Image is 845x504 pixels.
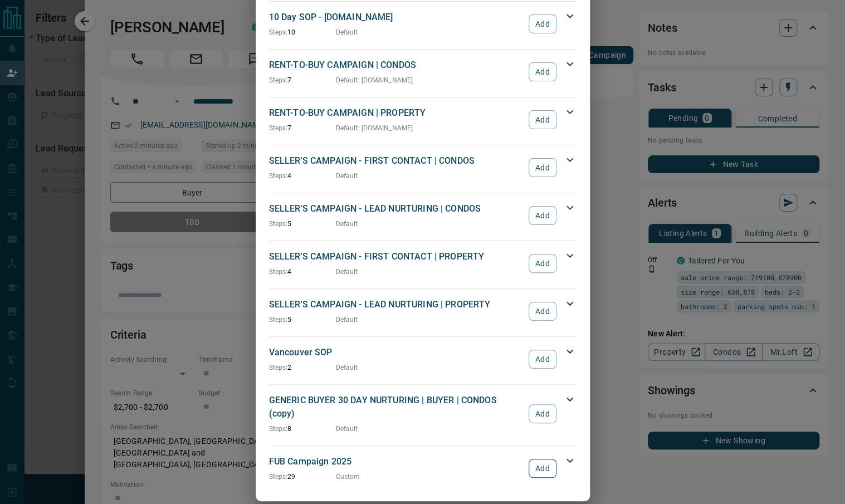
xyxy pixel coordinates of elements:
[269,202,524,216] p: SELLER'S CAMPAIGN - LEAD NURTURING | CONDOS
[269,364,288,371] span: Steps:
[269,104,577,135] div: RENT-TO-BUY CAMPAIGN | PROPERTYSteps:7Default: [DOMAIN_NAME]Add
[269,123,336,133] p: 7
[336,363,358,373] p: Default
[529,158,556,177] button: Add
[269,28,288,36] span: Steps:
[529,14,556,33] button: Add
[529,62,556,81] button: Add
[269,220,288,228] span: Steps:
[269,346,524,359] p: Vancouver SOP
[269,200,577,231] div: SELLER'S CAMPAIGN - LEAD NURTURING | CONDOSSteps:5DefaultAdd
[269,11,524,24] p: 10 Day SOP - [DOMAIN_NAME]
[269,106,524,120] p: RENT-TO-BUY CAMPAIGN | PROPERTY
[269,152,577,183] div: SELLER'S CAMPAIGN - FIRST CONTACT | CONDOSSteps:4DefaultAdd
[269,75,336,85] p: 7
[529,459,556,478] button: Add
[529,110,556,129] button: Add
[336,424,358,434] p: Default
[269,268,288,276] span: Steps:
[336,123,413,133] p: Default : [DOMAIN_NAME]
[529,302,556,321] button: Add
[269,296,577,327] div: SELLER'S CAMPAIGN - LEAD NURTURING | PROPERTYSteps:5DefaultAdd
[269,267,336,277] p: 4
[269,316,288,324] span: Steps:
[269,219,336,229] p: 5
[269,298,524,311] p: SELLER'S CAMPAIGN - LEAD NURTURING | PROPERTY
[336,267,358,277] p: Default
[269,172,288,180] span: Steps:
[269,424,336,434] p: 8
[269,154,524,168] p: SELLER'S CAMPAIGN - FIRST CONTACT | CONDOS
[529,404,556,423] button: Add
[269,8,577,40] div: 10 Day SOP - [DOMAIN_NAME]Steps:10DefaultAdd
[269,392,577,436] div: GENERIC BUYER 30 DAY NURTURING | BUYER | CONDOS (copy)Steps:8DefaultAdd
[336,171,358,181] p: Default
[269,124,288,132] span: Steps:
[269,453,577,484] div: FUB Campaign 2025Steps:29CustomAdd
[529,206,556,225] button: Add
[269,473,288,481] span: Steps:
[269,58,524,72] p: RENT-TO-BUY CAMPAIGN | CONDOS
[269,250,524,263] p: SELLER'S CAMPAIGN - FIRST CONTACT | PROPERTY
[529,254,556,273] button: Add
[336,315,358,325] p: Default
[269,315,336,325] p: 5
[336,219,358,229] p: Default
[269,425,288,433] span: Steps:
[269,394,524,420] p: GENERIC BUYER 30 DAY NURTURING | BUYER | CONDOS (copy)
[269,472,336,482] p: 29
[269,56,577,87] div: RENT-TO-BUY CAMPAIGN | CONDOSSteps:7Default: [DOMAIN_NAME]Add
[336,472,360,482] p: Custom
[269,171,336,181] p: 4
[269,344,577,375] div: Vancouver SOPSteps:2DefaultAdd
[269,248,577,279] div: SELLER'S CAMPAIGN - FIRST CONTACT | PROPERTYSteps:4DefaultAdd
[529,350,556,369] button: Add
[336,75,413,85] p: Default : [DOMAIN_NAME]
[269,27,336,37] p: 10
[269,455,524,468] p: FUB Campaign 2025
[269,76,288,84] span: Steps:
[336,27,358,37] p: Default
[269,363,336,373] p: 2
